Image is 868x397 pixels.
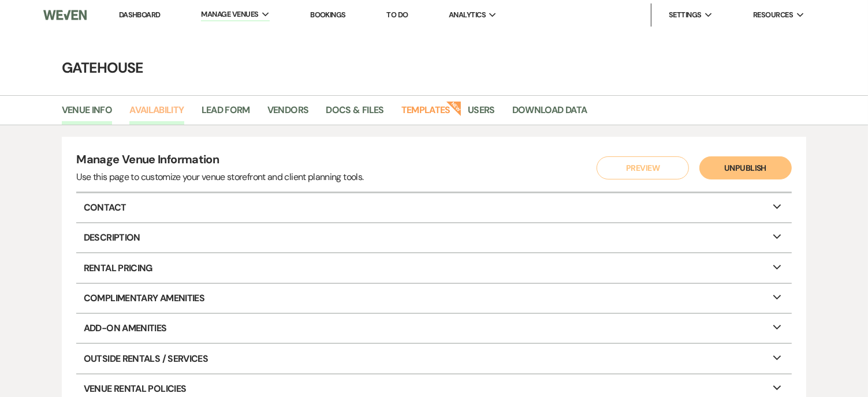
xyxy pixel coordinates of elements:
[76,223,791,252] p: Description
[202,103,250,125] a: Lead Form
[18,58,850,78] h4: Gatehouse
[76,284,791,313] p: Complimentary Amenities
[129,103,184,125] a: Availability
[43,3,87,27] img: Weven Logo
[310,10,346,20] a: Bookings
[76,170,363,184] div: Use this page to customize your venue storefront and client planning tools.
[267,103,309,125] a: Vendors
[76,253,791,282] p: Rental Pricing
[669,9,702,21] span: Settings
[201,9,258,20] span: Manage Venues
[594,156,686,179] a: Preview
[76,344,791,373] p: Outside Rentals / Services
[753,9,793,21] span: Resources
[62,103,113,125] a: Venue Info
[699,156,792,179] button: Unpublish
[449,9,486,21] span: Analytics
[326,103,383,125] a: Docs & Files
[119,10,161,20] a: Dashboard
[386,10,408,20] a: To Do
[76,314,791,343] p: Add-On Amenities
[597,156,689,179] button: Preview
[401,103,450,125] a: Templates
[76,151,363,170] h4: Manage Venue Information
[446,100,462,116] strong: New
[468,103,495,125] a: Users
[512,103,587,125] a: Download Data
[76,193,791,222] p: Contact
